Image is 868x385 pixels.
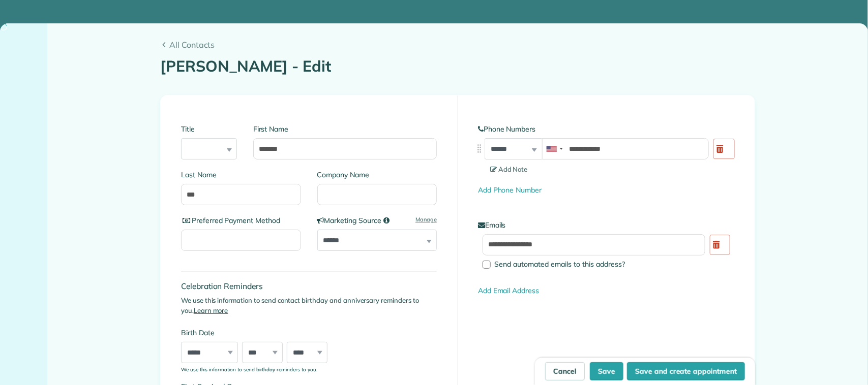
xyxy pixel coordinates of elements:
[627,362,745,380] button: Save and create appointment
[317,215,437,226] label: Marketing Source
[543,139,566,159] div: United States: +1
[478,185,542,195] a: Add Phone Number
[181,170,301,180] label: Last Name
[181,366,317,372] sub: We use this information to send birthday reminders to you.
[181,328,351,338] label: Birth Date
[478,286,539,295] a: Add Email Address
[478,220,734,230] label: Emails
[317,170,437,180] label: Company Name
[181,296,437,315] p: We use this information to send contact birthday and anniversary reminders to you.
[160,39,755,51] a: All Contacts
[181,282,437,291] h4: Celebration Reminders
[194,306,228,314] a: Learn more
[590,362,623,380] button: Save
[545,362,585,380] a: Cancel
[490,165,528,173] span: Add Note
[160,58,755,75] h1: [PERSON_NAME] - Edit
[494,260,625,269] span: Send automated emails to this address?
[181,124,237,134] label: Title
[474,143,485,154] img: drag_indicator-119b368615184ecde3eda3c64c821f6cf29d3e2b97b89ee44bc31753036683e5.png
[415,215,437,224] a: Manage
[181,215,301,226] label: Preferred Payment Method
[478,124,734,134] label: Phone Numbers
[253,124,437,134] label: First Name
[169,39,755,51] span: All Contacts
